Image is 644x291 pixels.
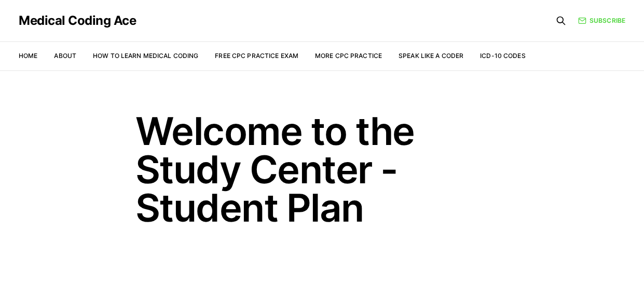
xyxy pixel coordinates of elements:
[578,16,625,25] a: Subscribe
[480,52,525,60] a: ICD-10 Codes
[215,52,298,60] a: Free CPC Practice Exam
[315,52,382,60] a: More CPC Practice
[93,52,198,60] a: How to Learn Medical Coding
[399,52,463,60] a: Speak Like a Coder
[54,52,76,60] a: About
[135,112,509,227] h1: Welcome to the Study Center - Student Plan
[19,52,37,60] a: Home
[19,14,136,27] a: Medical Coding Ace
